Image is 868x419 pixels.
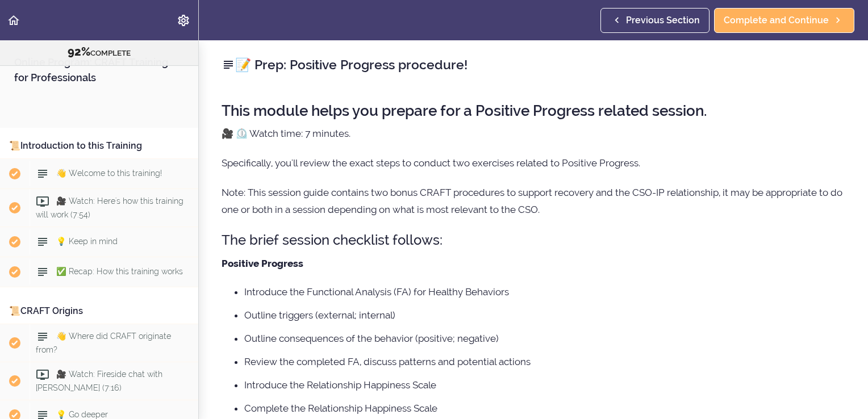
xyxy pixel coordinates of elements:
[222,154,845,171] p: Specifically, you'll review the exact steps to conduct two exercises related to Positive Progress.
[36,196,183,219] span: 🎥 Watch: Here's how this training will work (7:54)
[56,410,108,419] span: 💡 Go deeper
[56,169,162,178] span: 👋 Welcome to this training!
[724,14,829,27] span: Complete and Continue
[222,125,845,142] p: 🎥 ⏲️ Watch time: 7 minutes.
[177,14,190,27] svg: Settings Menu
[244,284,845,299] li: Introduce the Functional Analysis (FA) for Healthy Behaviors
[56,237,118,246] span: 💡 Keep in mind
[222,184,845,218] p: Note: This session guide contains two bonus CRAFT procedures to support recovery and the CSO-IP r...
[244,308,845,322] li: Outline triggers (external; internal)
[222,231,845,249] h3: The brief session checklist follows:
[600,8,710,33] a: Previous Section
[222,103,845,119] h2: This module helps you prepare for a Positive Progress related session.
[36,332,171,354] span: 👋 Where did CRAFT originate from?
[222,55,845,74] h2: 📝 Prep: Positive Progress procedure!
[626,14,700,27] span: Previous Section
[14,45,184,60] div: COMPLETE
[56,267,183,276] span: ✅ Recap: How this training works
[244,378,845,392] li: Introduce the Relationship Happiness Scale
[222,258,303,269] strong: Positive Progress
[244,354,845,369] li: Review the completed FA, discuss patterns and potential actions
[36,370,162,392] span: 🎥 Watch: Fireside chat with [PERSON_NAME] (7:16)
[7,14,20,27] svg: Back to course curriculum
[244,331,845,346] li: Outline consequences of the behavior (positive; negative)
[68,45,90,58] span: 92%
[244,401,845,416] li: Complete the Relationship Happiness Scale
[714,8,854,33] a: Complete and Continue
